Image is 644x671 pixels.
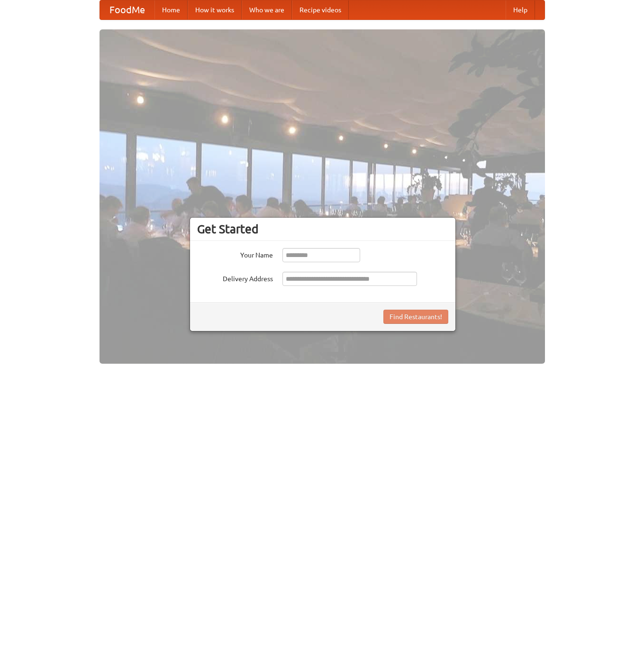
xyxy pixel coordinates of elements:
[197,272,273,284] label: Delivery Address
[383,310,448,324] button: Find Restaurants!
[242,0,292,19] a: Who we are
[100,0,154,19] a: FoodMe
[188,0,242,19] a: How it works
[506,0,535,19] a: Help
[154,0,188,19] a: Home
[197,248,273,260] label: Your Name
[292,0,349,19] a: Recipe videos
[197,222,448,236] h3: Get Started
